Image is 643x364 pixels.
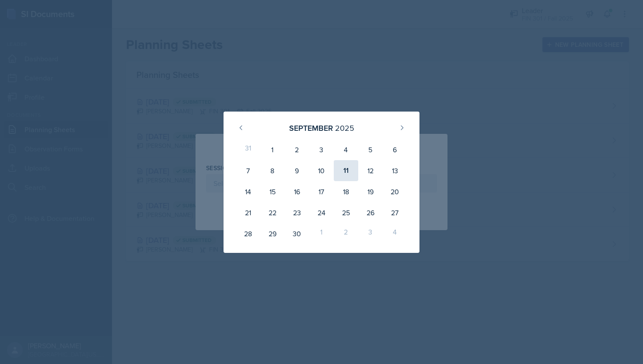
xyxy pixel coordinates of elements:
[309,202,334,223] div: 24
[383,160,407,181] div: 13
[285,160,309,181] div: 9
[260,223,285,244] div: 29
[309,181,334,202] div: 17
[260,160,285,181] div: 8
[383,139,407,160] div: 6
[260,139,285,160] div: 1
[383,223,407,244] div: 4
[285,202,309,223] div: 23
[334,160,358,181] div: 11
[236,181,260,202] div: 14
[260,181,285,202] div: 15
[334,181,358,202] div: 18
[289,122,333,134] div: September
[358,139,383,160] div: 5
[285,223,309,244] div: 30
[309,223,334,244] div: 1
[236,160,260,181] div: 7
[334,139,358,160] div: 4
[335,122,354,134] div: 2025
[236,202,260,223] div: 21
[334,223,358,244] div: 2
[309,139,334,160] div: 3
[285,181,309,202] div: 16
[358,160,383,181] div: 12
[383,181,407,202] div: 20
[358,202,383,223] div: 26
[285,139,309,160] div: 2
[309,160,334,181] div: 10
[334,202,358,223] div: 25
[236,223,260,244] div: 28
[383,202,407,223] div: 27
[358,181,383,202] div: 19
[236,139,260,160] div: 31
[358,223,383,244] div: 3
[260,202,285,223] div: 22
